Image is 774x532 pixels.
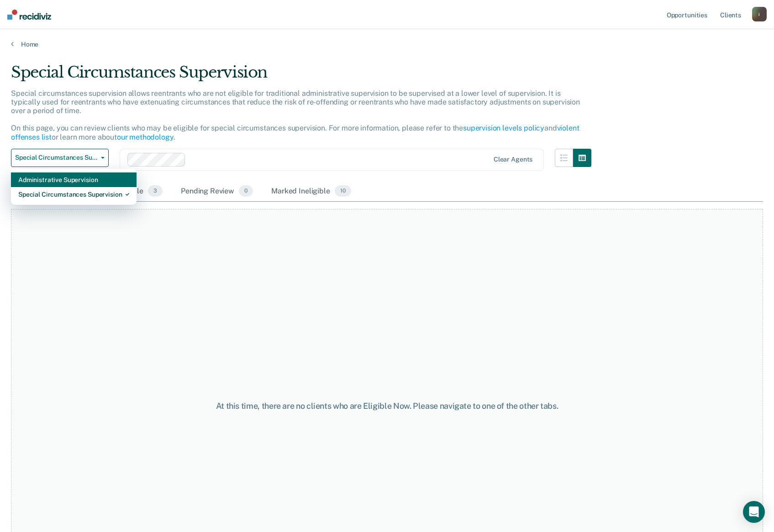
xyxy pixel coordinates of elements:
span: 3 [148,185,163,197]
div: Clear agents [494,156,532,163]
div: Special Circumstances Supervision [11,63,591,89]
div: At this time, there are no clients who are Eligible Now. Please navigate to one of the other tabs. [199,401,575,411]
div: Administrative Supervision [18,172,129,187]
a: violent offenses list [11,124,579,141]
div: Marked Ineligible10 [269,182,353,202]
div: Pending Review0 [179,182,255,202]
a: our methodology [117,133,174,141]
img: Recidiviz [7,10,51,20]
div: Open Intercom Messenger [743,501,765,523]
span: Special Circumstances Supervision [15,154,97,162]
span: 10 [335,185,351,197]
a: supervision levels policy [463,124,544,132]
span: 0 [239,185,253,197]
a: Home [11,40,763,48]
button: Special Circumstances Supervision [11,149,109,167]
div: Special Circumstances Supervision [18,187,129,202]
p: Special circumstances supervision allows reentrants who are not eligible for traditional administ... [11,89,580,141]
button: i [752,7,767,21]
